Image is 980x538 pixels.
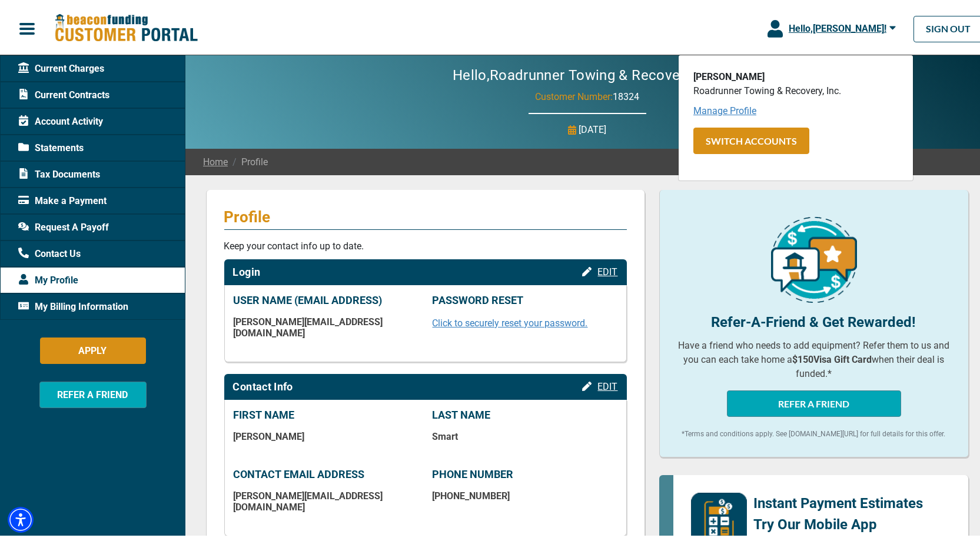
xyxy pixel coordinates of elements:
[18,86,109,100] span: Current Contracts
[18,245,81,259] span: Contact Us
[579,121,607,135] p: [DATE]
[233,378,293,391] h2: Contact Info
[18,218,109,232] span: Request A Payoff
[789,21,886,32] span: Hello, [PERSON_NAME] !
[535,89,613,100] span: Customer Number:
[18,112,103,126] span: Account Activity
[234,406,418,419] p: FIRST NAME
[433,466,617,479] p: PHONE NUMBER
[224,237,627,251] p: Keep your contact info up to date.
[613,89,639,100] span: 18324
[18,271,78,285] span: My Profile
[18,298,128,312] span: My Billing Information
[433,488,617,499] p: [PHONE_NUMBER]
[598,264,618,275] span: EDIT
[233,263,261,276] h2: Login
[18,59,104,73] span: Current Charges
[417,65,757,82] h2: Hello, Roadrunner Towing & Recovery, Inc.
[54,11,198,41] img: Beacon Funding Customer Portal Logo
[677,426,951,437] p: *Terms and conditions apply. See [DOMAIN_NAME][URL] for full details for this offer.
[234,314,418,336] p: [PERSON_NAME][EMAIL_ADDRESS][DOMAIN_NAME]
[40,335,146,362] button: APPLY
[234,429,418,440] p: [PERSON_NAME]
[693,82,898,96] p: Roadrunner Towing & Recovery, Inc.
[8,504,34,530] div: Accessibility Menu
[234,488,418,510] p: [PERSON_NAME][EMAIL_ADDRESS][DOMAIN_NAME]
[18,139,84,153] span: Statements
[792,352,872,363] b: $150 Visa Gift Card
[598,379,618,390] span: EDIT
[234,466,418,479] p: CONTACT EMAIL ADDRESS
[203,153,228,167] a: Home
[224,205,627,224] p: Profile
[771,215,857,300] img: refer-a-friend-icon.png
[693,125,809,152] button: SWITCH ACCOUNTS
[693,69,765,80] b: [PERSON_NAME]
[228,153,268,167] span: Profile
[39,379,147,406] button: REFER A FRIEND
[754,512,923,533] p: Try Our Mobile App
[677,336,951,379] p: Have a friend who needs to add equipment? Refer them to us and you can each take home a when thei...
[754,490,923,512] p: Instant Payment Estimates
[234,292,418,305] p: USER NAME (EMAIL ADDRESS)
[18,192,107,206] span: Make a Payment
[677,309,951,330] p: Refer-A-Friend & Get Rewarded!
[433,406,617,419] p: LAST NAME
[433,429,617,440] p: Smart
[693,103,756,114] a: Manage Profile
[433,315,588,326] a: Click to securely reset your password.
[433,292,617,305] p: PASSWORD RESET
[727,388,901,415] button: REFER A FRIEND
[18,165,100,179] span: Tax Documents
